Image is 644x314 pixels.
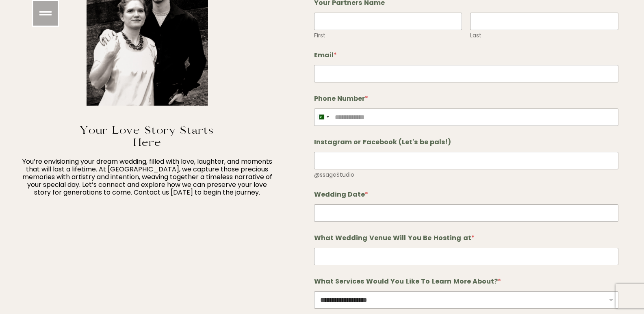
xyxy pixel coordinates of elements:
[314,191,618,198] label: Wedding Date
[72,124,223,149] h3: Your Love Story Starts Here
[314,171,618,178] div: @ssageStudio
[470,32,618,39] label: Last
[314,95,618,102] label: Phone Number
[314,108,618,126] input: Phone Number
[314,32,462,39] label: First
[21,158,274,197] p: You’re envisioning your dream wedding, filled with love, laughter, and moments that will last a l...
[314,51,618,59] label: Email
[314,277,618,285] label: What Services Would You Like To Learn More About?
[314,234,618,242] label: What Wedding Venue Will You Be Hosting at
[314,138,618,146] label: Instagram or Facebook (Let's be pals!)
[314,108,332,126] button: Selected country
